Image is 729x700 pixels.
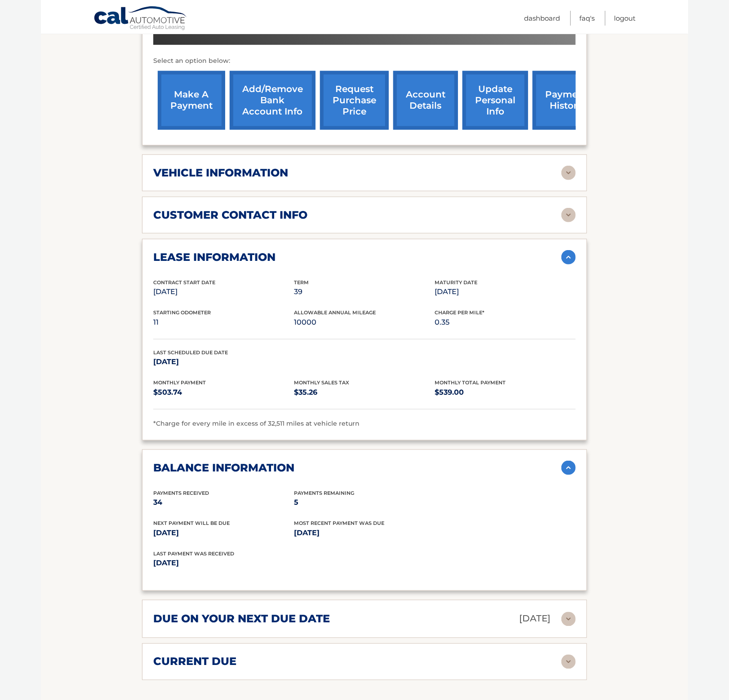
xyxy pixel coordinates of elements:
[153,386,294,399] p: $503.74
[153,379,206,386] span: Monthly Payment
[579,11,595,26] a: FAQ's
[294,496,435,509] p: 5
[294,520,384,526] span: Most Recent Payment Was Due
[153,655,236,669] h2: current due
[153,490,209,496] span: Payments Received
[153,527,294,539] p: [DATE]
[435,309,485,316] span: Charge Per Mile*
[524,11,560,26] a: Dashboard
[153,309,211,316] span: Starting Odometer
[561,461,576,475] img: accordion-active.svg
[153,166,288,180] h2: vehicle information
[320,71,389,130] a: request purchase price
[561,612,576,626] img: accordion-rest.svg
[294,527,435,539] p: [DATE]
[153,550,234,557] span: Last Payment was received
[614,11,636,26] a: Logout
[153,56,576,66] p: Select an option below:
[153,251,276,264] h2: lease information
[435,279,478,286] span: Maturity Date
[153,316,294,329] p: 11
[533,71,600,130] a: payment history
[153,208,307,222] h2: customer contact info
[153,349,228,356] span: Last Scheduled Due Date
[153,461,294,475] h2: balance information
[153,520,230,526] span: Next Payment will be due
[294,316,435,329] p: 10000
[153,279,215,286] span: Contract Start Date
[294,279,309,286] span: Term
[393,71,458,130] a: account details
[93,6,188,32] a: Cal Automotive
[462,71,528,130] a: update personal info
[561,655,576,669] img: accordion-rest.svg
[435,386,576,399] p: $539.00
[519,611,551,627] p: [DATE]
[230,71,316,130] a: Add/Remove bank account info
[561,166,576,180] img: accordion-rest.svg
[153,557,364,569] p: [DATE]
[435,316,576,329] p: 0.35
[561,208,576,222] img: accordion-rest.svg
[435,286,576,298] p: [DATE]
[153,356,294,368] p: [DATE]
[294,490,354,496] span: Payments Remaining
[153,496,294,509] p: 34
[561,250,576,264] img: accordion-active.svg
[153,286,294,298] p: [DATE]
[153,419,360,427] span: *Charge for every mile in excess of 32,511 miles at vehicle return
[158,71,225,130] a: make a payment
[294,379,349,386] span: Monthly Sales Tax
[294,286,435,298] p: 39
[153,612,330,626] h2: due on your next due date
[435,379,506,386] span: Monthly Total Payment
[294,386,435,399] p: $35.26
[294,309,376,316] span: Allowable Annual Mileage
